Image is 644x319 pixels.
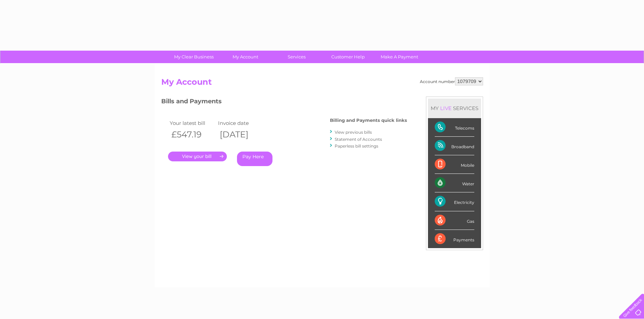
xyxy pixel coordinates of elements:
th: [DATE] [216,128,265,141]
div: Account number [420,77,483,85]
a: Paperless bill settings [335,143,378,149]
div: Telecoms [435,118,474,137]
div: Broadband [435,137,474,155]
a: Services [269,51,325,63]
h2: My Account [161,77,483,90]
a: Pay Here [237,152,272,166]
a: My Account [217,51,273,63]
a: Make A Payment [372,51,427,63]
div: Mobile [435,155,474,174]
a: View previous bills [335,130,372,135]
h3: Bills and Payments [161,97,407,108]
div: MY SERVICES [428,99,481,118]
h4: Billing and Payments quick links [330,118,407,123]
td: Invoice date [216,118,265,128]
th: £547.19 [168,128,217,141]
a: Customer Help [320,51,376,63]
td: Your latest bill [168,118,217,128]
a: . [168,152,227,161]
div: LIVE [439,105,453,111]
div: Payments [435,230,474,248]
div: Gas [435,211,474,230]
a: My Clear Business [166,51,222,63]
a: Statement of Accounts [335,137,382,142]
div: Electricity [435,192,474,211]
div: Water [435,174,474,192]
